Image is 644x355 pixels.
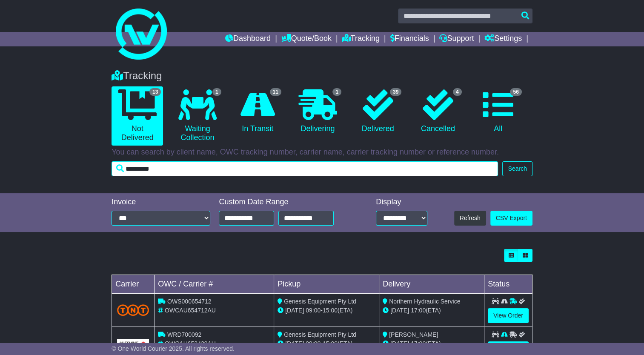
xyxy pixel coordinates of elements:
[165,340,216,347] span: OWCAU653439AU
[284,298,356,305] span: Genesis Equipment Pty Ltd
[323,340,338,347] span: 15:00
[112,86,163,146] a: 13 Not Delivered
[484,32,522,46] a: Settings
[411,307,426,314] span: 17:00
[454,211,486,226] button: Refresh
[278,339,375,348] div: - (ETA)
[379,275,484,294] td: Delivery
[383,306,481,315] div: (ETA)
[107,70,537,82] div: Tracking
[306,340,321,347] span: 09:00
[117,339,149,348] img: GetCarrierServiceLogo
[172,86,223,146] a: 1 Waiting Collection
[212,88,221,96] span: 1
[453,88,462,96] span: 4
[352,86,404,137] a: 39 Delivered
[285,307,304,314] span: [DATE]
[323,307,338,314] span: 15:00
[274,275,379,294] td: Pickup
[281,32,332,46] a: Quote/Book
[383,339,481,348] div: (ETA)
[510,88,521,96] span: 56
[225,32,271,46] a: Dashboard
[117,304,149,316] img: TNT_Domestic.png
[165,307,216,314] span: OWCAU654712AU
[270,88,281,96] span: 11
[167,331,201,338] span: WRD700092
[285,340,304,347] span: [DATE]
[390,88,401,96] span: 39
[112,345,235,352] span: © One World Courier 2025. All rights reserved.
[112,198,210,207] div: Invoice
[149,88,161,96] span: 13
[306,307,321,314] span: 09:00
[112,275,155,294] td: Carrier
[219,198,353,207] div: Custom Date Range
[390,340,409,347] span: [DATE]
[112,148,532,157] p: You can search by client name, OWC tracking number, carrier name, carrier tracking number or refe...
[502,161,532,176] button: Search
[342,32,380,46] a: Tracking
[167,298,212,305] span: OWS000654712
[389,331,438,338] span: [PERSON_NAME]
[292,86,343,137] a: 1 Delivering
[390,307,409,314] span: [DATE]
[490,211,532,226] a: CSV Export
[488,308,529,323] a: View Order
[484,275,532,294] td: Status
[472,86,524,137] a: 56 All
[232,86,283,137] a: 11 In Transit
[389,298,460,305] span: Northern Hydraulic Service
[412,86,464,137] a: 4 Cancelled
[284,331,356,338] span: Genesis Equipment Pty Ltd
[376,198,427,207] div: Display
[390,32,429,46] a: Financials
[332,88,341,96] span: 1
[439,32,474,46] a: Support
[155,275,274,294] td: OWC / Carrier #
[278,306,375,315] div: - (ETA)
[411,340,426,347] span: 17:00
